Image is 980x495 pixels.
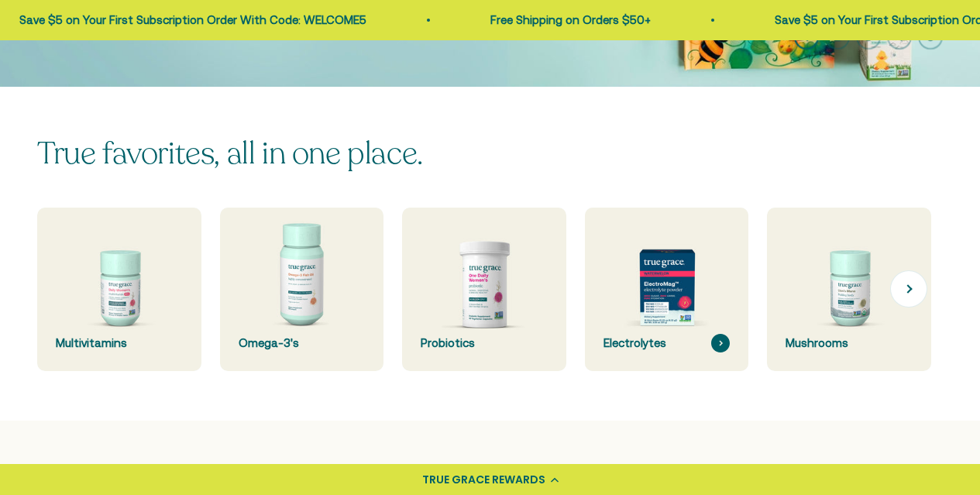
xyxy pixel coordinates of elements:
div: Mushrooms [786,334,913,352]
div: Multivitamins [56,334,183,352]
split-lines: True favorites, all in one place. [37,132,423,174]
button: 3 [856,25,881,50]
div: TRUE GRACE REWARDS [422,472,545,488]
button: 1 [794,25,819,50]
a: Multivitamins [37,208,201,372]
div: Probiotics [421,334,548,352]
a: Mushrooms [767,208,931,372]
a: Electrolytes [585,208,749,372]
div: Electrolytes [603,334,731,352]
a: Free Shipping on Orders $50+ [487,13,648,26]
p: Save $5 on Your First Subscription Order With Code: WELCOME5 [16,11,363,29]
div: Omega-3's [239,334,366,352]
button: 4 [887,25,912,50]
button: 2 [825,25,850,50]
a: Omega-3's [220,208,384,372]
button: 5 [918,25,943,50]
a: Probiotics [402,208,566,372]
